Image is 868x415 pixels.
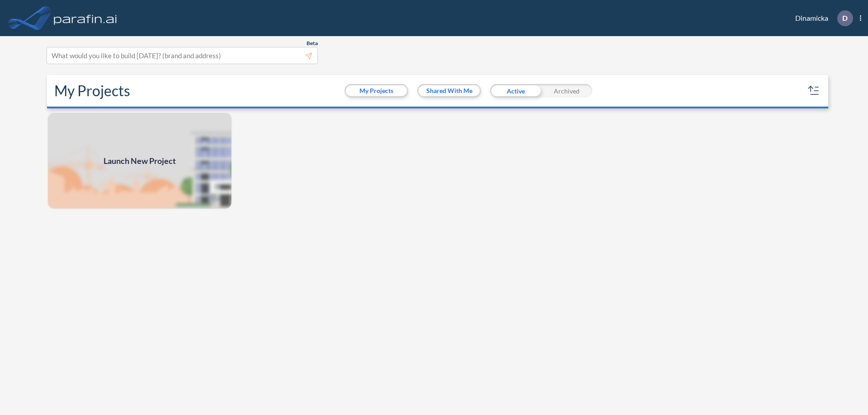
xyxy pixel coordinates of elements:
[47,112,232,210] img: add
[52,9,119,27] img: logo
[54,82,130,99] h2: My Projects
[807,84,821,98] button: sort
[490,84,541,98] div: Active
[47,112,232,210] a: Launch New Project
[307,40,318,47] span: Beta
[104,155,176,167] span: Launch New Project
[346,85,407,96] button: My Projects
[541,84,592,98] div: Archived
[782,10,861,26] div: Dinamicka
[419,85,480,96] button: Shared With Me
[842,14,848,22] p: D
